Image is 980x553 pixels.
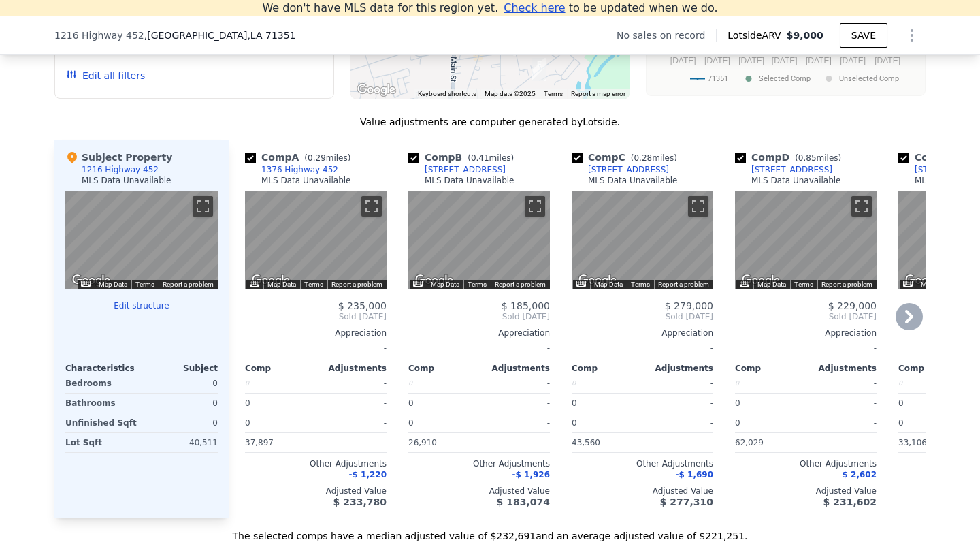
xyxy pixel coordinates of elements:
[808,433,877,452] div: -
[588,175,678,186] div: MLS Data Unavailable
[898,374,966,393] div: 0
[54,518,926,543] div: The selected comps have a median adjusted value of $232,691 and an average adjusted value of $221...
[248,272,293,289] a: Open this area in Google Maps (opens a new window)
[135,281,154,288] a: Terms (opens in new tab)
[572,191,713,289] div: Map
[735,486,877,496] div: Adjusted Value
[331,281,382,288] a: Report a problem
[772,56,798,65] text: [DATE]
[808,394,877,413] div: -
[840,23,887,48] button: SAVE
[354,81,399,99] img: Google
[572,486,713,496] div: Adjusted Value
[735,418,740,428] span: 0
[787,30,823,41] span: $9,000
[512,470,550,479] span: -$ 1,926
[645,394,713,413] div: -
[575,272,620,289] a: Open this area in Google Maps (opens a new window)
[617,29,716,42] div: No sales on record
[316,363,387,374] div: Adjustments
[572,151,683,164] div: Comp C
[740,281,749,287] button: Keyboard shortcuts
[704,56,730,65] text: [DATE]
[576,281,586,287] button: Keyboard shortcuts
[572,311,713,322] span: Sold [DATE]
[250,281,259,287] button: Keyboard shortcuts
[789,153,847,163] span: ( miles)
[665,47,674,57] text: $0
[645,374,713,393] div: -
[408,438,437,447] span: 26,910
[875,56,900,65] text: [DATE]
[738,56,764,65] text: [DATE]
[65,191,218,289] div: Street View
[65,374,139,393] div: Bedrooms
[245,458,387,469] div: Other Adjustments
[163,281,214,288] a: Report a problem
[318,433,387,452] div: -
[572,338,713,358] div: -
[728,29,786,42] span: Lotside ARV
[735,164,832,175] a: [STREET_ADDRESS]
[658,281,709,288] a: Report a problem
[248,272,293,289] img: Google
[642,363,713,374] div: Adjustments
[245,338,387,358] div: -
[898,438,927,447] span: 33,106
[65,394,139,413] div: Bathrooms
[245,438,274,447] span: 37,897
[751,164,832,175] div: [STREET_ADDRESS]
[625,153,683,163] span: ( miles)
[482,433,550,452] div: -
[245,394,313,413] div: 0
[921,280,949,289] button: Map Data
[82,175,171,186] div: MLS Data Unavailable
[902,272,947,289] img: Google
[821,281,872,288] a: Report a problem
[572,328,713,338] div: Appreciation
[193,196,213,217] button: Toggle fullscreen view
[144,413,218,432] div: 0
[245,374,313,393] div: 0
[735,311,877,322] span: Sold [DATE]
[65,433,139,452] div: Lot Sqft
[54,115,926,129] div: Value adjustments are computer generated by Lotside .
[504,1,565,14] span: Check here
[66,69,145,82] button: Edit all filters
[735,363,806,374] div: Comp
[495,281,546,288] a: Report a problem
[759,74,811,83] text: Selected Comp
[806,56,832,65] text: [DATE]
[645,413,713,432] div: -
[425,164,506,175] div: [STREET_ADDRESS]
[468,281,487,288] a: Terms (opens in new tab)
[738,272,783,289] img: Google
[245,191,387,289] div: Map
[245,164,338,175] a: 1376 Highway 452
[851,196,872,217] button: Toggle fullscreen view
[735,458,877,469] div: Other Adjustments
[304,281,323,288] a: Terms (opens in new tab)
[482,394,550,413] div: -
[99,280,127,289] button: Map Data
[898,394,966,413] div: 0
[65,191,218,289] div: Map
[572,418,577,428] span: 0
[631,281,650,288] a: Terms (opens in new tab)
[318,413,387,432] div: -
[794,281,813,288] a: Terms (opens in new tab)
[69,272,114,289] a: Open this area in Google Maps (opens a new window)
[82,164,159,175] div: 1216 Highway 452
[532,58,546,81] div: 601 Tina St
[245,418,250,428] span: 0
[572,438,600,447] span: 43,560
[898,22,926,49] button: Show Options
[245,151,356,164] div: Comp A
[482,374,550,393] div: -
[65,413,139,432] div: Unfinished Sqft
[688,196,708,217] button: Toggle fullscreen view
[408,418,414,428] span: 0
[903,281,913,287] button: Keyboard shortcuts
[245,311,387,322] span: Sold [DATE]
[502,300,550,311] span: $ 185,000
